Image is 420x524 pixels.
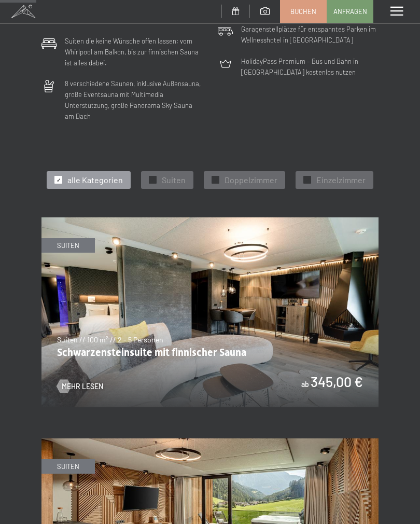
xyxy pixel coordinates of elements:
span: Einzelzimmer [316,174,366,186]
a: Mehr Lesen [57,381,103,392]
span: ✓ [151,176,155,184]
a: Anfragen [327,1,373,22]
span: ✓ [305,176,310,184]
span: alle Kategorien [67,174,123,186]
span: ✓ [57,176,61,184]
span: Suiten [162,174,186,186]
span: ✓ [214,176,218,184]
p: HolidayPass Premium – Bus und Bahn in [GEOGRAPHIC_DATA] kostenlos nutzen [241,56,379,78]
p: Garagenstellplätze für entspanntes Parken im Wellnesshotel in [GEOGRAPHIC_DATA] [241,24,379,46]
span: Doppelzimmer [225,174,277,186]
span: Anfragen [333,7,367,16]
span: Buchen [290,7,316,16]
p: 8 verschiedene Saunen, inklusive Außensauna, große Eventsauna mit Multimedia Unterstützung, große... [65,78,202,121]
a: Schwarzensteinsuite mit finnischer Sauna [41,218,379,224]
a: Suite Aurina mit finnischer Sauna [41,439,379,445]
a: Buchen [281,1,326,22]
p: Suiten die keine Wünsche offen lassen: vom Whirlpool am Balkon, bis zur finnischen Sauna ist alle... [65,36,202,68]
span: Mehr Lesen [62,381,103,392]
img: Schwarzensteinsuite mit finnischer Sauna [41,217,379,407]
